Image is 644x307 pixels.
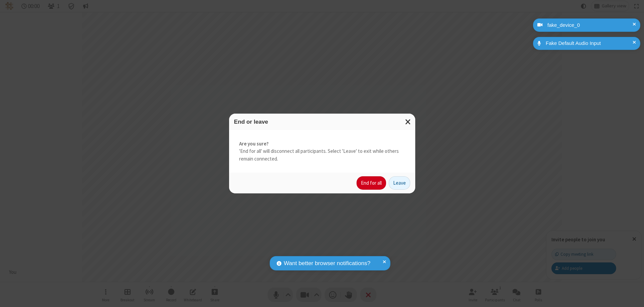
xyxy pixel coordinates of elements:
[239,140,405,148] strong: Are you sure?
[401,114,415,130] button: Close modal
[229,130,415,173] div: 'End for all' will disconnect all participants. Select 'Leave' to exit while others remain connec...
[357,176,386,190] button: End for all
[543,40,635,47] div: Fake Default Audio Input
[234,119,410,125] h3: End or leave
[284,259,370,268] span: Want better browser notifications?
[545,21,635,29] div: fake_device_0
[389,176,410,190] button: Leave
